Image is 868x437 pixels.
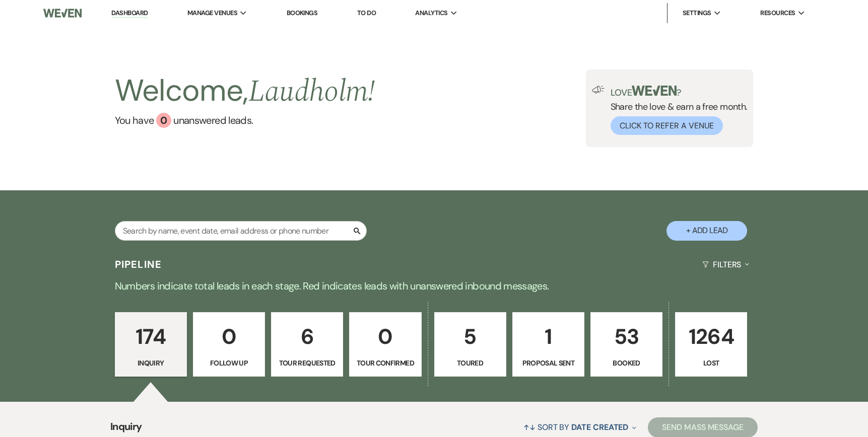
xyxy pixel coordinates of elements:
[597,320,656,353] p: 53
[187,8,237,18] span: Manage Venues
[349,312,421,377] a: 0Tour Confirmed
[519,320,578,353] p: 1
[278,357,337,369] p: Tour Requested
[611,116,723,135] button: Click to Refer a Venue
[248,68,375,115] span: Laudholm !
[115,113,375,128] a: You have 0 unanswered leads.
[611,86,748,97] p: Love ?
[571,422,628,432] span: Date Created
[115,221,367,241] input: Search by name, event date, email address or phone number
[115,312,187,377] a: 174Inquiry
[441,357,500,369] p: Toured
[199,320,258,353] p: 0
[271,312,343,377] a: 6Tour Requested
[199,357,258,369] p: Follow Up
[357,9,376,17] a: To Do
[121,357,180,369] p: Inquiry
[115,257,162,271] h3: Pipeline
[434,312,506,377] a: 5Toured
[682,357,741,369] p: Lost
[441,320,500,353] p: 5
[356,320,415,353] p: 0
[121,320,180,353] p: 174
[72,278,797,294] p: Numbers indicate total leads in each stage. Red indicates leads with unanswered inbound messages.
[590,312,662,377] a: 53Booked
[760,8,795,18] span: Resources
[356,357,415,369] p: Tour Confirmed
[115,69,375,113] h2: Welcome,
[683,8,711,18] span: Settings
[682,320,741,353] p: 1264
[278,320,337,353] p: 6
[592,86,605,94] img: loud-speaker-illustration.svg
[632,86,677,96] img: weven-logo-green.svg
[698,251,753,278] button: Filters
[519,357,578,369] p: Proposal Sent
[193,312,265,377] a: 0Follow Up
[605,86,748,135] div: Share the love & earn a free month.
[156,113,171,128] div: 0
[415,8,447,18] span: Analytics
[287,9,318,17] a: Bookings
[111,9,148,18] a: Dashboard
[597,357,656,369] p: Booked
[523,422,536,432] span: ↑↓
[512,312,584,377] a: 1Proposal Sent
[43,3,82,24] img: Weven Logo
[666,221,747,241] button: + Add Lead
[675,312,747,377] a: 1264Lost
